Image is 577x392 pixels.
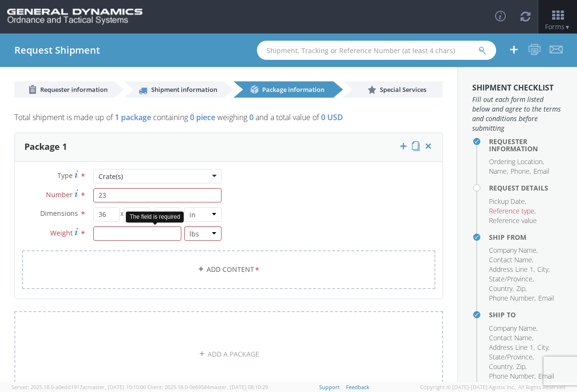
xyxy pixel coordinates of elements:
span: Number [46,190,73,199]
li: Phone Number [489,293,536,303]
span: Client: 2025.18.0-0e69584 [147,383,268,391]
span: Copyright © [DATE]-[DATE] Agistix Inc., All Rights Reserved [420,383,566,391]
span: master, [DATE] 08:10:29 [210,383,268,391]
img: gd-ots-0c3321f2eb4c994f95cb.png [7,9,143,25]
li: Reference type [489,206,536,216]
li: Address Line 1 [489,265,535,274]
p: Total shipment is made up of containing weighing and a total value of [14,112,443,128]
span: Dimensions [40,209,78,218]
h4: Request Details [489,184,563,191]
div: Crate(s) [99,172,123,181]
span: Package information [262,85,324,94]
span: Fill out each form listed below and agree to the terms and conditions before submitting [472,95,563,133]
input: Shipment, Tracking or Reference Number (at least 4 chars) [257,41,496,60]
span: ▼ [565,23,570,31]
li: Name [489,167,508,176]
li: Address Line 1 [489,343,535,352]
h3: Package 1 [24,142,67,152]
span: 0 [249,112,254,123]
input: Height [155,207,181,222]
li: State/Province [489,352,534,362]
span: Requester information [40,85,108,94]
li: Zip [516,362,527,371]
li: Reference value [489,216,537,225]
li: Phone Number [489,371,536,381]
a: Add Content [22,250,435,289]
span: Server: 2025.18.0-a0edd1917ac [11,383,146,391]
a: Shipment information [124,81,224,98]
li: Contact Name [489,333,533,343]
span: Weight [50,228,73,237]
div: The field is required [126,212,184,223]
li: Country [489,362,514,371]
span: 0 piece [190,112,215,123]
li: State/Province [489,274,534,284]
a: Package information [233,81,333,98]
span: master, [DATE] 10:10:00 [88,383,146,391]
span: Shipment information [151,85,217,94]
h4: Ship To [489,311,563,318]
li: City [537,343,550,352]
span: Type [57,171,73,180]
li: Zip [516,284,527,293]
h4: Requester Information [489,138,563,153]
span: Forms [545,22,570,31]
li: Company Name [489,246,538,255]
li: City [537,265,550,274]
li: Company Name [489,324,538,333]
li: Ordering Location [489,157,544,167]
a: Support [319,383,340,391]
span: X [150,207,155,222]
span: 1 package [115,112,151,123]
li: Email [538,371,554,381]
li: Email [533,167,549,176]
li: Pickup Date [489,197,526,206]
span: X [120,207,124,222]
li: Country [489,284,514,293]
a: Requester information [14,81,114,98]
input: Width [124,207,150,222]
h4: Ship From [489,234,563,241]
h3: Shipment Checklist [472,84,563,92]
span: Special Services [380,85,426,94]
h4: Request Shipment [14,45,100,56]
input: Length [93,207,120,222]
li: Email [538,293,554,303]
a: Special Services [343,81,443,98]
span: 0 USD [321,112,343,123]
a: Feedback [346,383,369,391]
li: Phone [510,167,531,176]
li: Contact Name [489,255,533,265]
